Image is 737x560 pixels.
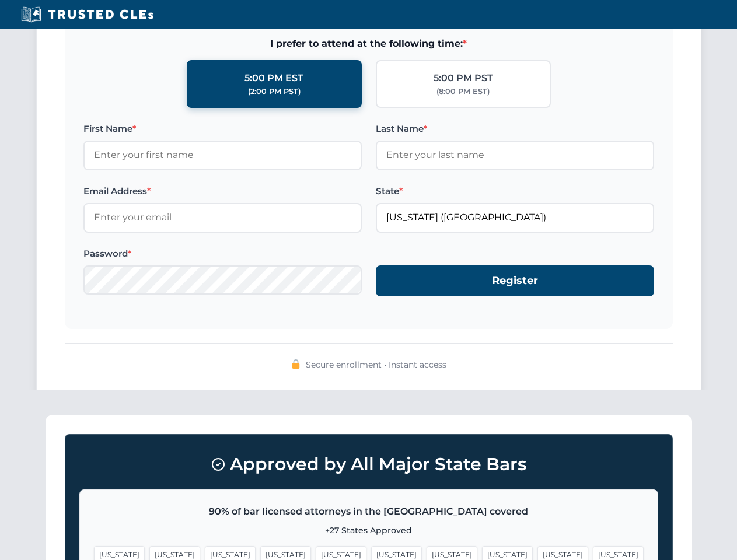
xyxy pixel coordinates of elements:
[18,6,157,23] img: Trusted CLEs
[94,524,644,537] p: +27 States Approved
[376,141,654,170] input: Enter your last name
[291,359,301,369] img: 🔒
[376,184,654,198] label: State
[376,203,654,232] input: Florida (FL)
[83,184,362,198] label: Email Address
[83,141,362,170] input: Enter your first name
[83,247,362,261] label: Password
[244,71,303,86] div: 5:00 PM EST
[248,86,301,97] div: (2:00 PM PST)
[434,71,493,86] div: 5:00 PM PST
[376,265,654,296] button: Register
[83,203,362,232] input: Enter your email
[83,36,654,51] span: I prefer to attend at the following time:
[83,122,362,136] label: First Name
[79,449,658,480] h3: Approved by All Major State Bars
[376,122,654,136] label: Last Name
[306,358,446,371] span: Secure enrollment • Instant access
[94,504,644,519] p: 90% of bar licensed attorneys in the [GEOGRAPHIC_DATA] covered
[436,86,490,97] div: (8:00 PM EST)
